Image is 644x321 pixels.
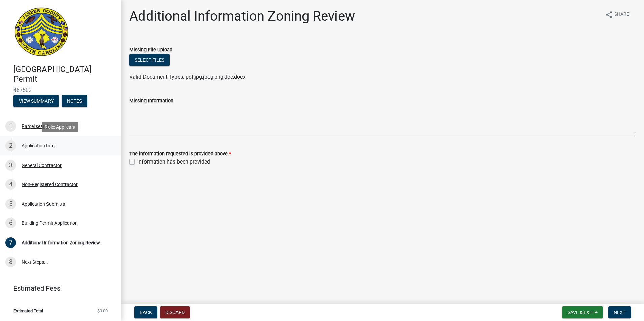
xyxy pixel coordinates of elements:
[568,310,593,315] span: Save & Exit
[129,48,172,52] label: Missing File Upload
[5,282,110,295] a: Estimated Fees
[42,122,78,132] div: Role: Applicant
[614,11,629,19] span: Share
[13,65,116,84] h4: [GEOGRAPHIC_DATA] Permit
[5,237,16,248] div: 7
[5,218,16,228] div: 6
[5,179,16,190] div: 4
[22,202,66,206] div: Application Submittal
[22,124,50,129] div: Parcel search
[13,7,70,58] img: Jasper County, South Carolina
[62,99,87,104] wm-modal-confirm: Notes
[13,99,59,104] wm-modal-confirm: Summary
[600,8,635,21] button: shareShare
[562,306,603,318] button: Save & Exit
[22,163,62,168] div: General Contractor
[134,306,157,318] button: Back
[160,306,190,318] button: Discard
[129,8,355,24] h1: Additional Information Zoning Review
[22,240,100,245] div: Additional Information Zoning Review
[5,121,16,132] div: 1
[97,309,108,313] span: $0.00
[22,221,78,225] div: Building Permit Application
[140,310,152,315] span: Back
[608,306,631,318] button: Next
[22,143,55,148] div: Application Info
[137,158,210,166] label: Information has been provided
[13,87,108,93] span: 467502
[605,11,613,19] i: share
[5,140,16,151] div: 2
[129,74,246,80] span: Valid Document Types: pdf,jpg,jpeg,png,doc,docx
[129,99,173,103] label: Missing Information
[5,199,16,209] div: 5
[13,95,59,107] button: View Summary
[5,160,16,171] div: 3
[22,182,78,187] div: Non-Registered Contractor
[129,152,231,156] label: The information requested is provided above.
[13,309,43,313] span: Estimated Total
[129,54,170,66] button: Select files
[614,310,625,315] span: Next
[5,257,16,267] div: 8
[62,95,87,107] button: Notes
